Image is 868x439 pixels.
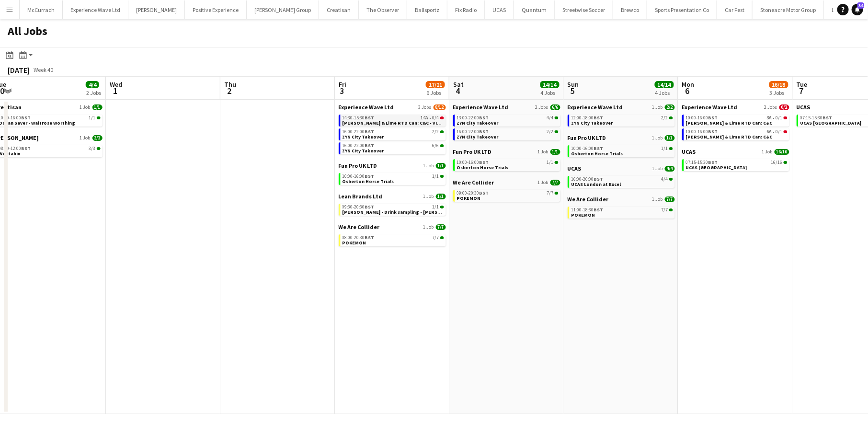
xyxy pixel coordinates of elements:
div: • [686,116,788,120]
a: 12:00-18:00BST2/2ZYN City Takeover [571,115,673,126]
span: POKEMON [457,195,481,201]
span: 1/1 [89,116,96,120]
span: BST [365,142,375,149]
span: 16:00-22:00 [457,129,489,134]
span: Fun Pro UK LTD [568,134,606,141]
button: [PERSON_NAME] Group [247,0,319,19]
span: ZYN City Takeover [571,120,613,126]
span: Osberton Horse Trials [571,150,623,157]
a: 09:30-20:30BST1/1[PERSON_NAME] - Drink sampling - [PERSON_NAME] [343,204,444,215]
span: BST [594,207,604,213]
span: 1/1 [555,161,559,164]
button: Streetwise Soccer [555,0,613,19]
span: We Are Collider [339,223,380,231]
a: 13:00-22:00BST4/4ZYN City Takeover [457,115,559,126]
span: 7/7 [555,192,559,195]
span: 34 [857,2,864,9]
span: Ruben Spritz - Drink sampling - Costco Thurrock [343,209,462,215]
span: 1 Job [423,224,434,230]
span: UCAS London [800,120,862,126]
span: 14/14 [655,81,674,88]
span: 7 [795,85,808,96]
div: 4 Jobs [655,89,674,96]
div: Fun Pro UK LTD1 Job1/110:00-16:00BST1/1Osberton Horse Trials [453,148,560,179]
button: Stoneacre Motor Group [753,0,824,19]
span: 1 Job [762,149,773,155]
div: Fun Pro UK LTD1 Job1/110:00-16:00BST1/1Osberton Horse Trials [339,162,446,193]
a: 10:00-16:00BST1/1Osberton Horse Trials [343,173,444,184]
span: BST [480,115,489,121]
span: 1 Job [80,135,91,141]
button: Creatisan [319,0,359,19]
div: Lean Brands Ltd1 Job1/109:30-20:30BST1/1[PERSON_NAME] - Drink sampling - [PERSON_NAME] [339,193,446,223]
span: 1/1 [97,116,101,119]
a: Fun Pro UK LTD1 Job1/1 [568,134,675,141]
span: POKEMON [343,240,366,246]
a: 10:00-16:00BST1/1Osberton Horse Trials [571,145,673,156]
span: 07:15-15:30 [800,116,833,120]
span: Fri [339,80,346,89]
span: 1 Job [423,194,434,199]
span: BST [22,115,31,121]
span: Experience Wave Ltd [339,104,394,111]
span: Wed [110,80,122,89]
span: Osberton Horse Trials [343,178,394,185]
span: Jameson Ginger & Lime RTD Can: C&C [686,120,773,126]
a: 10:00-16:00BST1/1Osberton Horse Trials [457,159,559,170]
span: 2/2 [669,116,673,119]
div: We Are Collider1 Job7/709:00-20:30BST7/7POKEMON [453,179,560,204]
div: • [343,116,444,120]
span: BST [480,159,489,165]
div: Fun Pro UK LTD1 Job1/110:00-16:00BST1/1Osberton Horse Trials [568,134,675,165]
span: Thu [224,80,236,89]
div: • [686,129,788,134]
span: 7/7 [440,236,444,239]
span: 14A [421,116,429,120]
span: UCAS [682,148,696,155]
div: [DATE] [8,65,30,75]
span: ZYN City Takeover [457,120,499,126]
div: 6 Jobs [426,89,445,96]
span: BST [594,145,604,151]
span: 17/21 [426,81,445,88]
span: 2/2 [555,130,559,133]
span: 7/7 [550,180,560,185]
span: 2 Jobs [536,104,548,110]
span: Sat [453,80,464,89]
span: 0/1 [784,130,788,133]
span: 1/1 [662,146,668,151]
span: 1/1 [665,135,675,141]
a: UCAS1 Job16/16 [682,148,789,155]
span: UCAS [568,165,582,172]
span: 1 Job [652,135,663,141]
span: 11:00-18:30 [571,208,604,212]
span: ZYN City Takeover [343,148,384,154]
span: 6/6 [440,144,444,147]
span: Fun Pro UK LTD [453,148,492,155]
span: Experience Wave Ltd [568,104,623,111]
span: 1 Job [423,163,434,169]
span: BST [594,115,604,121]
span: BST [708,159,718,165]
span: BST [365,234,375,241]
a: We Are Collider1 Job7/7 [453,179,560,186]
button: UCAS [485,0,514,19]
span: 4/4 [555,116,559,119]
span: 1/1 [433,174,439,179]
button: Positive Experience [185,0,247,19]
a: 11:00-18:30BST7/7POKEMON [571,207,673,218]
span: BST [365,128,375,135]
span: 09:30-20:30 [343,205,375,209]
div: 3 Jobs [770,89,788,96]
span: BST [22,145,31,151]
span: 2/2 [433,129,439,134]
a: Fun Pro UK LTD1 Job1/1 [453,148,560,155]
div: UCAS1 Job4/416:00-20:00BST4/4UCAS London at Excel [568,165,675,196]
span: 6 [681,85,695,96]
span: 10:00-16:00 [686,116,718,120]
a: 08:00-20:30BST7/7POKEMON [343,234,444,245]
span: 4/4 [547,116,554,120]
span: 08:00-20:30 [343,235,375,240]
span: POKEMON [571,212,595,218]
span: Mon [682,80,695,89]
